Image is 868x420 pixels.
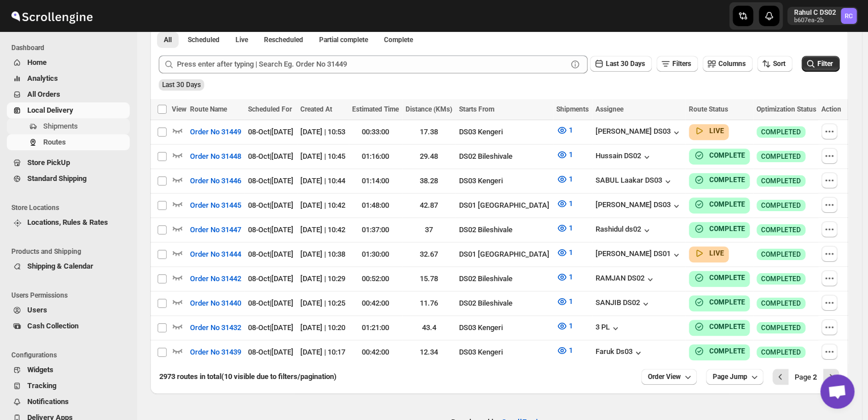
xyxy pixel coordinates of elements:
span: Analytics [27,74,58,83]
button: Analytics [7,71,130,87]
div: 3 PL [596,323,621,334]
b: COMPLETE [709,298,745,306]
button: Columns [702,56,753,72]
div: DS03 Kengeri [459,347,549,358]
span: Order No 31440 [190,298,241,309]
span: Filters [672,60,691,68]
b: COMPLETE [709,347,745,355]
div: DS02 Bileshivale [459,298,549,309]
span: Products and Shipping [11,247,131,256]
button: LIVE [693,125,724,137]
div: DS03 Kengeri [459,175,549,187]
div: DS01 [GEOGRAPHIC_DATA] [459,249,549,260]
div: [DATE] | 10:38 [300,249,345,260]
span: Rescheduled [264,35,303,44]
div: 00:42:00 [352,347,399,358]
b: COMPLETE [709,151,745,159]
button: 1 [549,268,580,286]
b: LIVE [709,127,724,135]
span: 08-Oct | [DATE] [248,348,294,356]
b: COMPLETE [709,274,745,282]
button: Next [823,369,839,385]
button: Order No 31445 [183,196,248,215]
span: 1 [569,322,573,330]
div: 01:21:00 [352,322,399,333]
div: Open chat [820,374,854,409]
div: 42.87 [406,200,452,211]
b: 2 [813,373,817,381]
span: Complete [384,35,413,44]
button: COMPLETE [693,297,745,308]
span: 1 [569,297,573,306]
b: COMPLETE [709,225,745,233]
button: Locations, Rules & Rates [7,215,130,230]
button: Order No 31444 [183,245,248,263]
span: COMPLETED [761,348,801,357]
span: COMPLETED [761,274,801,283]
p: Rahul C DS02 [794,8,836,17]
button: Order No 31447 [183,221,248,239]
span: 1 [569,199,573,208]
div: 17.38 [406,126,452,138]
button: [PERSON_NAME] DS03 [596,200,682,212]
button: Shipments [7,118,130,134]
span: Order No 31445 [190,200,241,211]
span: 1 [569,273,573,281]
span: Created At [300,105,332,113]
div: DS03 Kengeri [459,126,549,138]
button: 1 [549,317,580,335]
span: 08-Oct | [DATE] [248,250,294,258]
span: Local Delivery [27,106,73,114]
span: Order No 31444 [190,249,241,260]
button: SABUL Laakar DS03 [596,176,673,187]
span: Shipments [556,105,589,113]
div: 01:30:00 [352,249,399,260]
span: 08-Oct | [DATE] [248,176,294,185]
span: Users [27,306,47,314]
span: Store Locations [11,203,131,212]
span: Users Permissions [11,291,131,300]
nav: Pagination [772,369,839,385]
span: Order View [648,372,681,381]
span: Order No 31447 [190,224,241,236]
span: 1 [569,224,573,232]
span: 08-Oct | [DATE] [248,201,294,209]
button: RAMJAN DS02 [596,274,656,285]
span: Routes [43,138,66,146]
span: Filter [817,60,833,68]
button: [PERSON_NAME] DS01 [596,249,682,261]
span: Last 30 Days [606,60,645,68]
b: LIVE [709,249,724,257]
span: Cash Collection [27,322,78,330]
span: Estimated Time [352,105,399,113]
button: Faruk Ds03 [596,347,644,359]
button: COMPLETE [693,199,745,210]
span: Home [27,58,47,67]
button: 1 [549,341,580,360]
div: [DATE] | 10:45 [300,151,345,162]
button: Order View [641,369,697,385]
button: Cash Collection [7,318,130,334]
div: 29.48 [406,151,452,162]
span: View [172,105,187,113]
span: Action [821,105,841,113]
div: 38.28 [406,175,452,187]
span: Store PickUp [27,158,70,167]
button: COMPLETE [693,174,745,186]
span: Tracking [27,381,56,390]
text: RC [845,13,853,20]
button: Previous [772,369,788,385]
div: 37 [406,224,452,236]
button: Users [7,302,130,318]
span: COMPLETED [761,225,801,234]
div: [DATE] | 10:29 [300,273,345,285]
span: Scheduled [188,35,220,44]
div: 01:48:00 [352,200,399,211]
span: 08-Oct | [DATE] [248,299,294,307]
button: 1 [549,219,580,237]
button: Filter [801,56,840,72]
button: Order No 31440 [183,294,248,312]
